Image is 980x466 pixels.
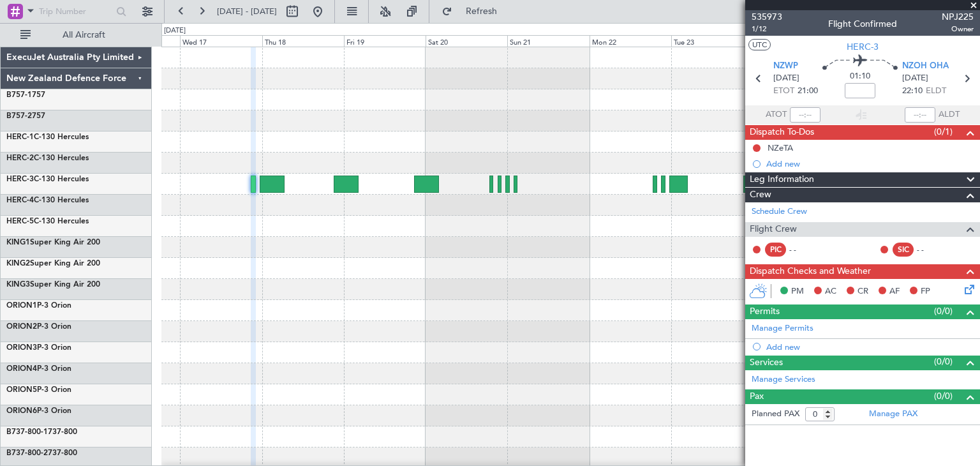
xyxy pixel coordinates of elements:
span: (0/0) [934,389,953,403]
input: Trip Number [39,2,112,21]
a: B737-800-1737-800 [6,428,77,436]
div: Tue 23 [671,35,753,47]
a: Schedule Crew [752,206,807,218]
span: 22:10 [902,85,923,98]
span: HERC-5 [6,218,34,225]
div: Flight Confirmed [828,17,897,31]
span: KING2 [6,260,30,267]
span: Dispatch Checks and Weather [750,264,871,279]
span: HERC-4 [6,197,34,204]
span: AC [825,285,836,298]
span: AF [889,285,900,298]
div: Mon 22 [590,35,671,47]
span: (0/1) [934,125,953,139]
span: 1/12 [752,24,782,34]
a: B757-2757 [6,112,45,120]
button: All Aircraft [14,25,138,45]
span: NZOH OHA [902,60,949,73]
div: PIC [765,243,786,257]
span: HERC-3 [847,40,879,54]
div: Sat 20 [426,35,507,47]
div: Thu 18 [262,35,344,47]
a: B757-1757 [6,91,45,99]
button: Refresh [436,1,512,22]
span: ETOT [773,85,794,98]
span: (0/0) [934,355,953,368]
a: HERC-2C-130 Hercules [6,154,89,162]
div: - - [917,244,946,255]
a: B737-800-2737-800 [6,449,77,457]
span: CR [857,285,868,298]
span: KING3 [6,281,30,289]
span: ORION4 [6,365,37,373]
div: [DATE] [164,26,186,36]
a: KING1Super King Air 200 [6,239,100,246]
div: Add new [766,158,974,169]
span: ELDT [926,85,946,98]
a: Manage PAX [869,408,917,421]
span: ORION1 [6,302,37,310]
a: KING3Super King Air 200 [6,281,100,289]
span: HERC-2 [6,154,34,162]
div: Add new [766,342,974,352]
span: FP [921,285,930,298]
span: ATOT [766,109,787,121]
span: HERC-3 [6,176,34,183]
span: [DATE] - [DATE] [217,6,277,17]
span: Dispatch To-Dos [750,125,814,140]
a: ORION3P-3 Orion [6,344,71,352]
a: ORION4P-3 Orion [6,365,71,373]
span: HERC-1 [6,133,34,141]
div: - - [789,244,818,255]
span: Crew [750,188,771,202]
div: Fri 19 [344,35,426,47]
a: ORION1P-3 Orion [6,302,71,310]
a: HERC-1C-130 Hercules [6,133,89,141]
button: UTC [748,39,771,50]
span: Owner [942,24,974,34]
span: NPJ225 [942,10,974,24]
span: B757-2 [6,112,32,120]
label: Planned PAX [752,408,799,421]
span: Leg Information [750,172,814,187]
div: Sun 21 [507,35,589,47]
a: ORION2P-3 Orion [6,323,71,331]
span: B737-800-2 [6,449,48,457]
span: ORION3 [6,344,37,352]
a: HERC-3C-130 Hercules [6,176,89,183]
a: ORION5P-3 Orion [6,386,71,394]
span: ORION2 [6,323,37,331]
span: Pax [750,389,764,404]
span: Flight Crew [750,222,797,237]
span: KING1 [6,239,30,246]
span: B757-1 [6,91,32,99]
span: [DATE] [902,72,928,85]
input: --:-- [790,107,820,123]
span: ORION6 [6,407,37,415]
span: Services [750,356,783,370]
span: [DATE] [773,72,799,85]
span: 535973 [752,10,782,24]
a: KING2Super King Air 200 [6,260,100,267]
div: NZeTA [768,142,793,153]
div: SIC [893,243,914,257]
span: 21:00 [798,85,818,98]
span: PM [791,285,804,298]
a: ORION6P-3 Orion [6,407,71,415]
span: Permits [750,304,780,319]
span: Refresh [455,7,509,16]
span: B737-800-1 [6,428,48,436]
a: HERC-4C-130 Hercules [6,197,89,204]
span: ORION5 [6,386,37,394]
span: NZWP [773,60,798,73]
span: (0/0) [934,304,953,318]
a: Manage Services [752,373,815,386]
a: HERC-5C-130 Hercules [6,218,89,225]
span: 01:10 [850,70,870,83]
a: Manage Permits [752,322,813,335]
span: ALDT [939,109,960,121]
span: All Aircraft [33,31,135,40]
div: Wed 17 [180,35,262,47]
